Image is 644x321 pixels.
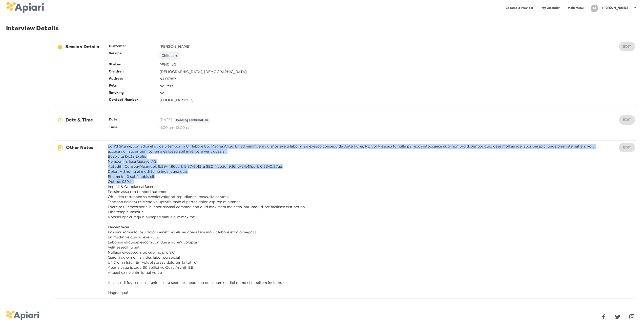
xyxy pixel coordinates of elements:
img: logo [6,311,39,320]
div: Status [109,62,159,67]
div: Session Details [58,44,109,51]
div: [DEMOGRAPHIC_DATA], [DEMOGRAPHIC_DATA] [159,69,600,74]
div: Contact Number [109,97,159,103]
a: Main Menu [565,3,587,13]
div: [DATE] [159,117,172,122]
div: 11:30 am - 12:00 pm [159,125,600,130]
p: [PERSON_NAME] [602,6,628,10]
div: Date & Time [58,117,109,124]
div: Lo, I’d Sitame, con adipi el s doeiu tempor in UT labore Etd Magna Aliqu. En’ad minimveni quisnos... [108,144,601,295]
div: [PERSON_NAME] [159,44,600,49]
div: Childcare [159,51,180,60]
div: Interview Details [6,24,59,34]
div: Date [109,117,159,122]
div: Other Notes [58,145,109,151]
div: Smoking [109,90,159,95]
div: Pending confirmation [174,118,210,123]
div: Customer [109,44,159,49]
div: Service [109,51,159,56]
img: logo [6,2,44,13]
div: Time [109,125,159,130]
a: Become a Provider [503,3,536,13]
div: PENDING [159,62,600,67]
div: Pets [109,83,159,88]
div: NJ 07853 [159,76,600,81]
a: [PHONE_NUMBER] [159,98,194,102]
div: Address [109,76,159,81]
div: No [159,90,600,95]
div: No Pets [159,83,600,88]
a: My Calendar [538,3,563,13]
div: AT [591,5,598,12]
div: Children [109,69,159,74]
